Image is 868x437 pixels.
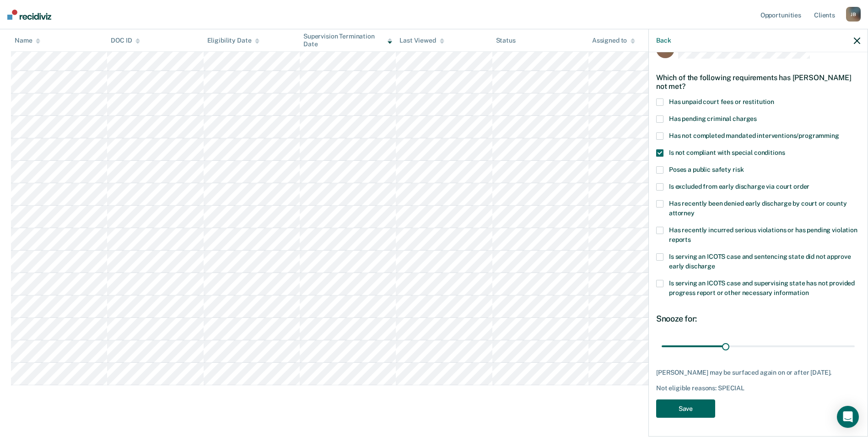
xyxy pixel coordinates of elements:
div: Open Intercom Messenger [837,406,859,428]
div: Status [496,37,516,44]
div: Snooze for: [656,314,860,324]
button: Save [656,399,715,418]
span: Has not completed mandated interventions/programming [669,132,839,139]
span: Is excluded from early discharge via court order [669,183,809,190]
button: Back [656,37,671,44]
div: Supervision Termination Date [303,33,392,48]
div: Not eligible reasons: SPECIAL [656,384,860,392]
span: Poses a public safety risk [669,166,744,173]
span: Has pending criminal charges [669,115,757,122]
span: Is not compliant with special conditions [669,149,785,156]
span: Is serving an ICOTS case and sentencing state did not approve early discharge [669,253,851,270]
span: Has recently incurred serious violations or has pending violation reports [669,226,857,243]
div: J B [846,7,861,22]
div: Name [15,37,40,44]
div: Assigned to [592,37,635,44]
span: Is serving an ICOTS case and supervising state has not provided progress report or other necessar... [669,279,855,296]
div: Which of the following requirements has [PERSON_NAME] not met? [656,66,860,98]
div: DOC ID [111,37,140,44]
span: Has recently been denied early discharge by court or county attorney [669,200,847,217]
img: Recidiviz [7,10,51,20]
div: Last Viewed [399,37,444,44]
div: [PERSON_NAME] may be surfaced again on or after [DATE]. [656,369,860,377]
div: Eligibility Date [207,37,260,44]
span: Has unpaid court fees or restitution [669,98,774,105]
